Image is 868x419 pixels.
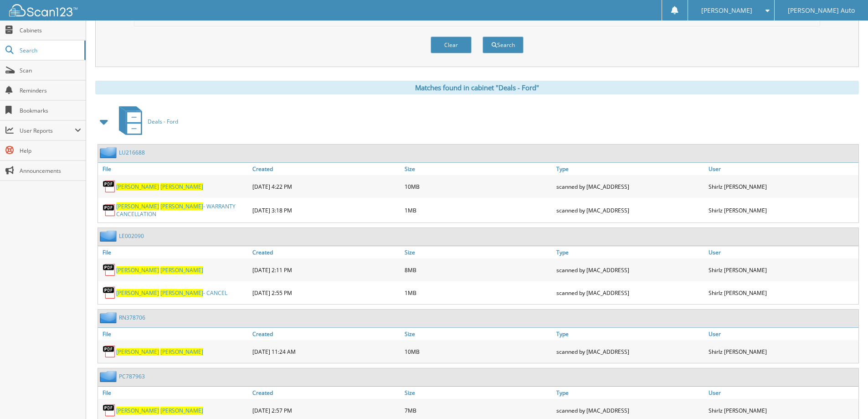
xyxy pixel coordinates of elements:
span: [PERSON_NAME] [116,202,159,210]
div: scanned by [MAC_ADDRESS] [554,261,706,279]
a: Size [402,246,555,259]
img: PDF.png [103,203,116,217]
a: [PERSON_NAME] [PERSON_NAME]- WARRANTY CANCELLATION [116,202,248,218]
a: Size [402,163,555,175]
a: Deals - Ford [113,103,178,140]
div: scanned by [MAC_ADDRESS] [554,200,706,220]
img: folder2.png [100,147,119,158]
a: File [98,246,250,259]
a: File [98,387,250,399]
a: Created [250,328,402,340]
span: [PERSON_NAME] [160,183,203,191]
img: PDF.png [103,180,116,193]
button: Search [483,36,524,53]
span: Deals - Ford [148,118,178,125]
div: 10MB [402,342,555,361]
span: [PERSON_NAME] Auto [788,8,855,13]
div: Matches found in cabinet "Deals - Ford" [95,81,859,94]
a: User [706,328,858,340]
span: [PERSON_NAME] [160,202,203,210]
a: LE002090 [119,232,144,240]
div: [DATE] 4:22 PM [250,177,402,196]
span: Bookmarks [20,107,81,114]
a: Type [554,163,706,175]
div: Shirlz [PERSON_NAME] [706,177,858,196]
span: [PERSON_NAME] [116,407,159,414]
div: Shirlz [PERSON_NAME] [706,342,858,361]
span: Scan [20,67,81,74]
img: PDF.png [103,345,116,358]
a: LU216688 [119,149,145,156]
img: PDF.png [103,286,116,300]
div: [DATE] 11:24 AM [250,342,402,361]
div: scanned by [MAC_ADDRESS] [554,177,706,196]
div: 1MB [402,284,555,302]
div: Shirlz [PERSON_NAME] [706,200,858,220]
div: 8MB [402,261,555,279]
a: File [98,328,250,340]
span: Search [20,47,80,54]
a: Type [554,387,706,399]
span: [PERSON_NAME] [160,289,203,297]
a: File [98,163,250,175]
span: [PERSON_NAME] [116,266,159,274]
a: User [706,163,858,175]
span: Cabinets [20,26,81,34]
img: folder2.png [100,371,119,382]
img: scan123-logo-white.svg [9,4,77,16]
span: [PERSON_NAME] [160,266,203,274]
img: folder2.png [100,230,119,242]
button: Clear [431,36,472,53]
a: [PERSON_NAME] [PERSON_NAME] [116,348,203,356]
a: [PERSON_NAME] [PERSON_NAME] [116,266,203,274]
div: [DATE] 2:11 PM [250,261,402,279]
div: 10MB [402,177,555,196]
span: [PERSON_NAME] [116,289,159,297]
div: [DATE] 3:18 PM [250,200,402,220]
a: [PERSON_NAME] [PERSON_NAME] [116,183,203,191]
a: [PERSON_NAME] [PERSON_NAME]- CANCEL [116,289,227,297]
div: scanned by [MAC_ADDRESS] [554,284,706,302]
a: RN378706 [119,314,145,321]
a: Created [250,246,402,259]
span: Announcements [20,167,81,175]
a: PC787963 [119,372,145,380]
span: Help [20,147,81,155]
a: Created [250,163,402,175]
span: Reminders [20,87,81,94]
iframe: Chat Widget [822,375,868,419]
a: Created [250,387,402,399]
a: User [706,246,858,259]
span: [PERSON_NAME] [116,183,159,191]
div: Shirlz [PERSON_NAME] [706,284,858,302]
div: scanned by [MAC_ADDRESS] [554,342,706,361]
a: Size [402,387,555,399]
div: 1MB [402,200,555,220]
div: [DATE] 2:55 PM [250,284,402,302]
img: PDF.png [103,403,116,417]
a: Type [554,246,706,259]
span: [PERSON_NAME] [160,407,203,414]
a: User [706,387,858,399]
a: Type [554,328,706,340]
a: Size [402,328,555,340]
img: PDF.png [103,263,116,277]
a: [PERSON_NAME] [PERSON_NAME] [116,407,203,414]
span: User Reports [20,127,75,134]
div: Shirlz [PERSON_NAME] [706,261,858,279]
span: [PERSON_NAME] [160,348,203,356]
img: folder2.png [100,312,119,323]
span: [PERSON_NAME] [116,348,159,356]
span: [PERSON_NAME] [701,8,752,13]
